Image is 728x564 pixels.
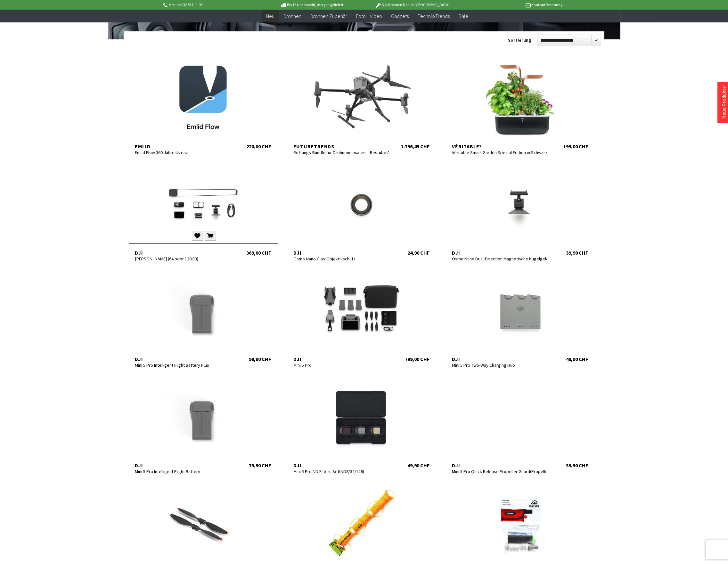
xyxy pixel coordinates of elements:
[249,356,271,362] div: 99,90 CHF
[452,362,548,368] div: Mini 5 Pro Two-Way Charging Hub
[135,150,231,155] div: Emlid Flow 360 Jahreslizenz
[279,10,306,23] a: Drohnen
[135,362,231,368] div: Mini 5 Pro Intelligent Flight Battery Plus
[405,356,430,362] div: 799,00 CHF
[283,13,301,19] span: Drohnen
[387,10,413,23] a: Gadgets
[418,13,450,19] span: Technik-Trends
[129,379,278,469] a: DJI Mini 5 Pro Intelligent Flight Battery 79,90 CHF
[566,249,588,256] div: 39,90 CHF
[262,10,279,23] a: Neu
[294,256,389,262] div: Osmo Nano Glas-Objektivschutz
[413,10,454,23] a: Technik-Trends
[294,150,389,155] div: Rettungs-Bundle für Drohneneinsätze – Restube Automatic 75 + AD4 Abwurfsystem
[462,1,562,9] p: Kauf auf Rechnung
[294,469,389,474] div: Mini 5 Pro ND Filters Set(ND8/32/128)
[446,60,595,150] a: Véritable® Véritable Smart Garden Special Edition in Schwarz/Kupfer 199,00 CHF
[452,249,548,256] div: DJI
[459,13,469,19] span: Sale
[294,362,389,368] div: Mini 5 Pro
[391,13,409,19] span: Gadgets
[135,462,231,469] div: DJI
[129,166,278,256] a: DJI [PERSON_NAME] (64 oder 128GB) 369,00 CHF
[135,249,231,256] div: DJI
[294,143,389,150] div: Futuretrends
[564,143,588,150] div: 199,00 CHF
[363,1,462,9] p: DJI Drohnen Dealer [GEOGRAPHIC_DATA]
[262,1,362,9] p: Bis 16 Uhr bestellt, morgen geliefert.
[287,166,436,256] a: DJI Osmo Nano Glas-Objektivschutz 24,90 CHF
[306,10,352,23] a: Drohnen Zubehör
[294,356,389,362] div: DJI
[247,249,271,256] div: 369,00 CHF
[135,143,231,150] div: EMLID
[247,143,271,150] div: 220,00 CHF
[287,379,436,469] a: DJI Mini 5 Pro ND Filters Set(ND8/32/128) 49,90 CHF
[129,273,278,362] a: DJI Mini 5 Pro Intelligent Flight Battery Plus 99,90 CHF
[446,273,595,362] a: DJI Mini 5 Pro Two-Way Charging Hub 49,90 CHF
[135,469,231,474] div: Mini 5 Pro Intelligent Flight Battery
[452,256,548,262] div: Osmo Nano Dual-Direction Magnetische Kugelgelenk-Adapterhalterung
[310,13,348,19] span: Drohnen Zubehör
[452,150,548,155] div: Véritable Smart Garden Special Edition in Schwarz/Kupfer
[249,462,271,469] div: 79,90 CHF
[266,13,274,19] span: Neu
[446,379,595,469] a: DJI Mini 5 Pro Quick-Release Propeller Guard(Propeller Included) 39,90 CHF
[446,166,595,256] a: DJI Osmo Nano Dual-Direction Magnetische Kugelgelenk-Adapterhalterung 39,90 CHF
[408,462,430,469] div: 49,90 CHF
[566,356,588,362] div: 49,90 CHF
[287,273,436,362] a: DJI Mini 5 Pro 799,00 CHF
[135,256,231,262] div: [PERSON_NAME] (64 oder 128GB)
[452,143,548,150] div: Véritable®
[287,60,436,150] a: Futuretrends Rettungs-Bundle für Drohneneinsätze – Restube Automatic 75 + AD4 Abwurfsystem 1.796,...
[508,35,533,45] label: Sortierung:
[135,356,231,362] div: DJI
[452,469,548,474] div: Mini 5 Pro Quick-Release Propeller Guard(Propeller Included)
[294,249,389,256] div: DJI
[452,462,548,469] div: DJI
[452,356,548,362] div: DJI
[129,60,278,150] a: EMLID Emlid Flow 360 Jahreslizenz 220,00 CHF
[408,249,430,256] div: 24,90 CHF
[401,143,430,150] div: 1.796,45 CHF
[162,1,262,9] p: Hotline 032 511 11 03
[721,86,727,119] a: Neue Produkte
[356,13,382,19] span: Foto + Video
[454,10,473,23] a: Sale
[352,10,387,23] a: Foto + Video
[566,462,588,469] div: 39,90 CHF
[294,462,389,469] div: DJI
